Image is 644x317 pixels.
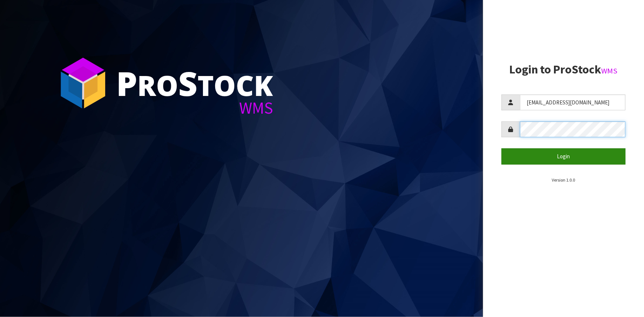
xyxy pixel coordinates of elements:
img: ProStock Cube [55,55,111,111]
small: Version 1.0.0 [552,177,575,183]
h2: Login to ProStock [502,63,626,76]
span: S [178,61,197,106]
button: Login [502,148,626,164]
div: WMS [116,100,273,116]
input: Username [520,94,626,110]
span: P [116,61,137,106]
div: ro tock [116,66,273,100]
small: WMS [602,66,618,76]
